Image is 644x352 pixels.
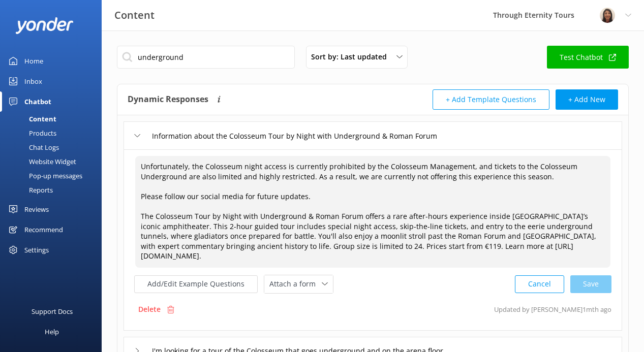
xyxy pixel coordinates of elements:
[128,89,208,110] h4: Dynamic Responses
[6,183,102,197] a: Reports
[6,126,56,140] div: Products
[45,322,59,342] div: Help
[6,183,53,197] div: Reports
[269,278,322,290] span: Attach a form
[134,275,258,293] button: Add/Edit Example Questions
[32,301,73,322] div: Support Docs
[6,126,102,140] a: Products
[515,275,564,293] button: Cancel
[600,8,615,23] img: 725-1755267273.png
[6,169,102,183] a: Pop-up messages
[547,46,629,69] a: Test Chatbot
[24,51,43,71] div: Home
[24,91,51,112] div: Chatbot
[24,71,42,91] div: Inbox
[117,46,295,69] input: Search all Chatbot Content
[24,240,49,260] div: Settings
[24,219,63,240] div: Recommend
[114,7,155,23] h3: Content
[6,154,102,169] a: Website Widget
[494,300,611,319] p: Updated by [PERSON_NAME] 1mth ago
[6,112,102,126] a: Content
[15,17,74,34] img: yonder-white-logo.png
[6,140,59,154] div: Chat Logs
[6,140,102,154] a: Chat Logs
[6,154,76,169] div: Website Widget
[138,304,161,315] p: Delete
[556,89,618,110] button: + Add New
[433,89,549,110] button: + Add Template Questions
[6,112,56,126] div: Content
[311,51,393,62] span: Sort by: Last updated
[6,169,82,183] div: Pop-up messages
[24,199,49,219] div: Reviews
[135,156,610,268] textarea: Unfortunately, the Colosseum night access is currently prohibited by the Colosseum Management, an...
